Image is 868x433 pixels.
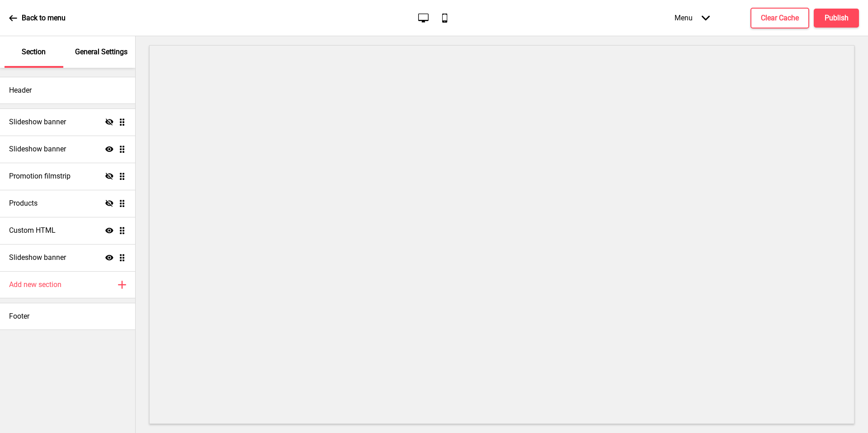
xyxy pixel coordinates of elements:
h4: Add new section [9,280,61,290]
h4: Clear Cache [761,13,799,23]
h4: Publish [825,13,849,23]
h4: Slideshow banner [9,117,66,127]
button: Publish [814,9,859,28]
p: Section [22,47,46,57]
h4: Custom HTML [9,226,56,235]
h4: Slideshow banner [9,253,66,263]
h4: Slideshow banner [9,144,66,154]
h4: Header [9,85,32,95]
div: Menu [665,5,719,31]
h4: Footer [9,311,29,321]
a: Back to menu [9,6,66,30]
p: General Settings [75,47,127,57]
h4: Products [9,198,38,208]
h4: Promotion filmstrip [9,171,71,181]
button: Clear Cache [750,8,809,28]
p: Back to menu [22,13,66,23]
